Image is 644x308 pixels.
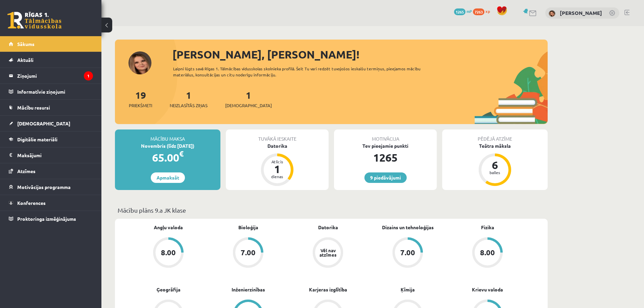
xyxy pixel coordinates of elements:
[154,224,183,231] a: Angļu valoda
[173,66,433,78] div: Laipni lūgts savā Rīgas 1. Tālmācības vidusskolas skolnieka profilā. Šeit Tu vari redzēt tuvojošo...
[17,104,50,111] span: Mācību resursi
[129,102,152,109] span: Priekšmeti
[560,9,602,16] a: [PERSON_NAME]
[17,147,93,163] legend: Maksājumi
[454,8,466,15] span: 1265
[172,46,548,63] div: [PERSON_NAME], [PERSON_NAME]!
[179,149,184,159] span: €
[17,216,76,222] span: Proktoringa izmēģinājums
[115,149,220,166] div: 65.00
[232,286,265,293] a: Inženierzinības
[17,84,93,99] legend: Informatīvie ziņojumi
[467,8,472,14] span: mP
[485,160,505,170] div: 6
[9,100,93,115] a: Mācību resursi
[115,142,220,149] div: Novembris (līdz [DATE])
[368,237,448,269] a: 7.00
[472,286,503,293] a: Krievu valoda
[241,249,256,256] div: 7.00
[225,102,272,109] span: [DEMOGRAPHIC_DATA]
[9,211,93,227] a: Proktoringa izmēģinājums
[129,89,152,109] a: 19Priekšmeti
[170,89,208,109] a: 1Neizlasītās ziņas
[9,163,93,179] a: Atzīmes
[115,129,220,142] div: Mācību maksa
[7,12,62,29] a: Rīgas 1. Tālmācības vidusskola
[267,160,287,164] div: Atlicis
[401,286,415,293] a: Ķīmija
[9,84,93,99] a: Informatīvie ziņojumi
[157,286,181,293] a: Ģeogrāfija
[9,36,93,52] a: Sākums
[318,224,338,231] a: Datorika
[473,8,484,15] span: 7263
[473,8,493,14] a: 7263 xp
[382,224,434,231] a: Dizains un tehnoloģijas
[448,237,527,269] a: 8.00
[238,224,258,231] a: Bioloģija
[309,286,347,293] a: Karjeras izglītība
[170,102,208,109] span: Neizlasītās ziņas
[17,200,46,206] span: Konferences
[334,142,437,149] div: Tev pieejamie punkti
[17,68,93,84] legend: Ziņojumi
[442,142,548,149] div: Teātra māksla
[9,132,93,147] a: Digitālie materiāli
[334,149,437,166] div: 1265
[485,170,505,174] div: balles
[400,249,415,256] div: 7.00
[17,120,70,126] span: [DEMOGRAPHIC_DATA]
[17,57,33,63] span: Aktuāli
[288,237,368,269] a: Vēl nav atzīmes
[481,224,494,231] a: Fizika
[161,249,176,256] div: 8.00
[9,195,93,211] a: Konferences
[128,237,208,269] a: 8.00
[442,142,548,187] a: Teātra māksla 6 balles
[151,172,185,183] a: Apmaksāt
[9,68,93,84] a: Ziņojumi1
[84,71,93,80] i: 1
[118,206,545,215] p: Mācību plāns 9.a JK klase
[17,136,57,142] span: Digitālie materiāli
[334,129,437,142] div: Motivācija
[454,8,472,14] a: 1265 mP
[267,164,287,174] div: 1
[442,129,548,142] div: Pēdējā atzīme
[485,8,490,14] span: xp
[9,116,93,131] a: [DEMOGRAPHIC_DATA]
[549,10,555,17] img: Kendija Anete Kraukle
[17,41,34,47] span: Sākums
[208,237,288,269] a: 7.00
[226,129,329,142] div: Tuvākā ieskaite
[9,52,93,68] a: Aktuāli
[480,249,495,256] div: 8.00
[226,142,329,149] div: Datorika
[17,168,35,174] span: Atzīmes
[9,179,93,195] a: Motivācijas programma
[364,172,407,183] a: 9 piedāvājumi
[9,147,93,163] a: Maksājumi
[226,142,329,187] a: Datorika Atlicis 1 dienas
[225,89,272,109] a: 1[DEMOGRAPHIC_DATA]
[17,184,71,190] span: Motivācijas programma
[267,174,287,179] div: dienas
[318,248,337,257] div: Vēl nav atzīmes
